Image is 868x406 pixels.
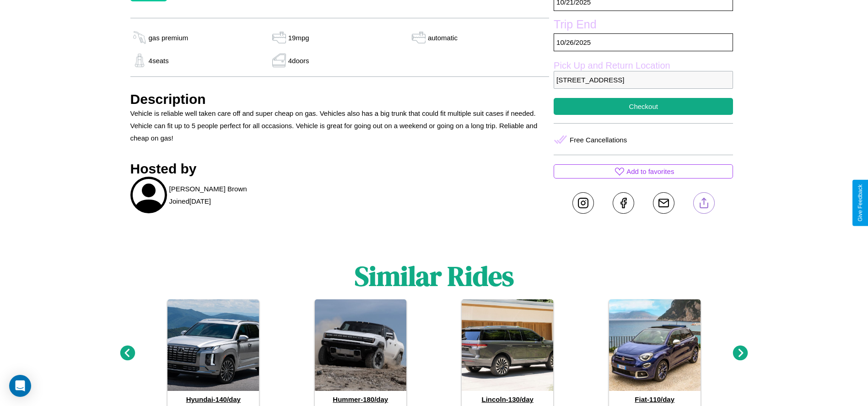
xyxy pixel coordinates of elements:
[270,31,288,44] img: gas
[130,161,550,177] h3: Hosted by
[149,32,189,44] p: gas premium
[626,165,674,178] p: Add to favorites
[554,33,733,51] p: 10 / 26 / 2025
[270,54,288,67] img: gas
[130,92,550,107] h3: Description
[857,184,863,222] div: Give Feedback
[355,257,514,295] h1: Similar Rides
[169,195,211,207] p: Joined [DATE]
[149,54,169,67] p: 4 seats
[554,98,733,115] button: Checkout
[554,60,733,71] label: Pick Up and Return Location
[554,18,733,33] label: Trip End
[410,31,428,44] img: gas
[570,134,627,146] p: Free Cancellations
[130,54,149,67] img: gas
[9,375,31,397] div: Open Intercom Messenger
[554,71,733,89] p: [STREET_ADDRESS]
[554,164,733,179] button: Add to favorites
[169,183,247,195] p: [PERSON_NAME] Brown
[428,32,458,44] p: automatic
[130,107,550,144] p: Vehicle is reliable well taken care off and super cheap on gas. Vehicles also has a big trunk tha...
[130,31,149,44] img: gas
[288,54,309,67] p: 4 doors
[288,32,309,44] p: 19 mpg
